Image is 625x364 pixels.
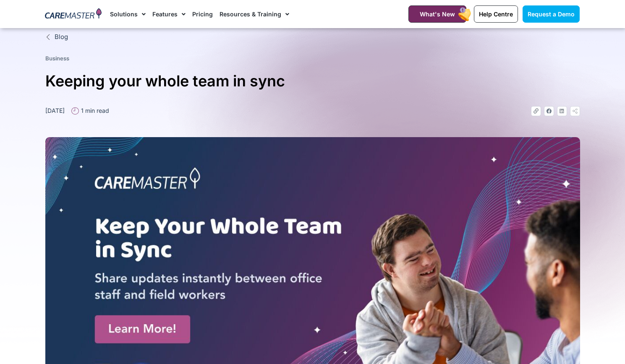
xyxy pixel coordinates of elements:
[45,8,102,21] img: CareMaster Logo
[45,69,580,94] h1: Keeping your whole team in sync
[45,32,580,42] a: Blog
[528,10,575,18] span: Request a Demo
[79,106,109,115] span: 1 min read
[408,5,466,23] a: What's New
[420,10,455,18] span: What's New
[523,5,580,23] a: Request a Demo
[52,32,68,42] span: Blog
[479,10,513,18] span: Help Centre
[474,5,518,23] a: Help Centre
[45,55,69,62] a: Business
[45,107,65,114] time: [DATE]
